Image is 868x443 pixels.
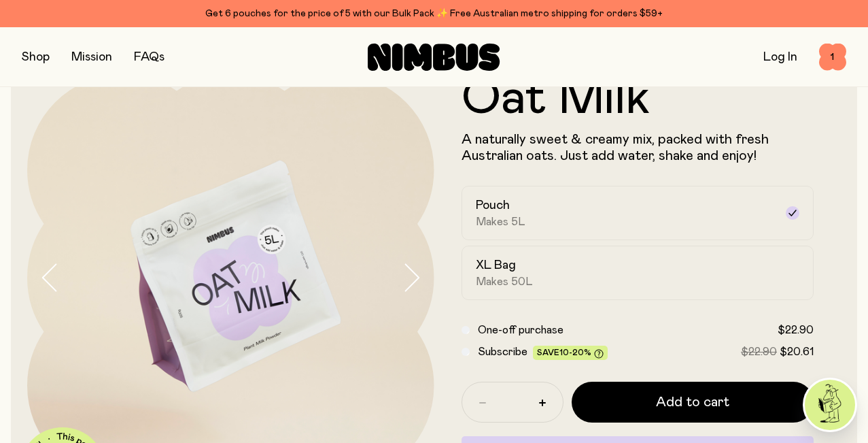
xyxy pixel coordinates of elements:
span: $22.90 [741,346,777,357]
span: Add to cart [656,393,729,412]
span: $20.61 [780,346,814,357]
span: One-off purchase [478,325,563,335]
span: Subscribe [478,346,527,357]
button: 1 [819,44,846,71]
img: agent [805,380,855,430]
span: Makes 50L [476,275,533,289]
div: Get 6 pouches for the price of 5 with our Bulk Pack ✨ Free Australian metro shipping for orders $59+ [22,5,846,22]
a: FAQs [134,51,164,63]
span: 10-20% [559,348,591,357]
h1: Oat Milk [462,74,814,123]
span: Save [537,348,604,359]
p: A naturally sweet & creamy mix, packed with fresh Australian oats. Just add water, shake and enjoy! [462,131,814,164]
span: $22.90 [778,325,814,335]
h2: Pouch [476,197,510,214]
a: Mission [71,51,112,63]
h2: XL Bag [476,257,516,274]
span: Makes 5L [476,215,525,229]
a: Log In [763,51,797,63]
button: Add to cart [572,382,814,423]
